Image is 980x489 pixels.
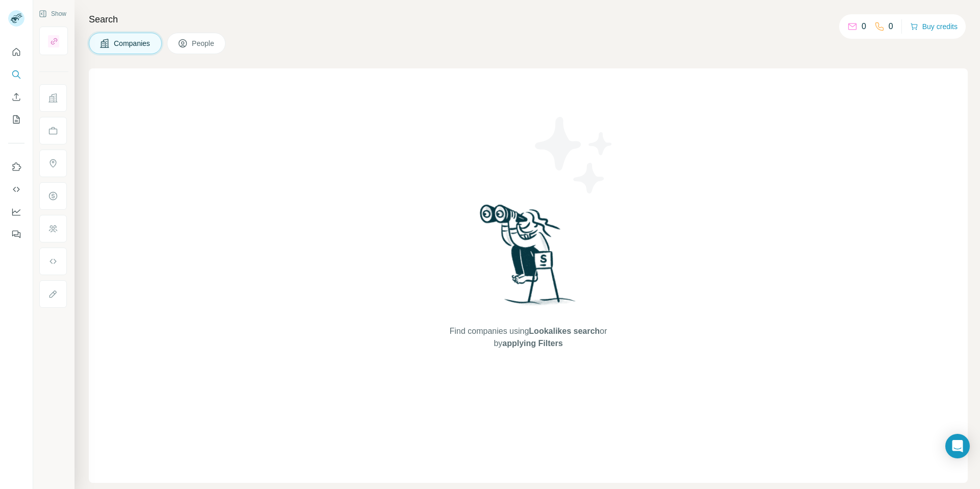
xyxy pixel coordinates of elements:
[475,202,581,315] img: Surfe Illustration - Woman searching with binoculars
[192,38,215,48] span: People
[447,325,610,350] span: Find companies using or by
[32,6,73,21] button: Show
[889,20,893,33] p: 0
[8,225,24,243] button: Feedback
[89,12,968,27] h4: Search
[502,339,562,348] span: applying Filters
[8,203,24,221] button: Dashboard
[8,158,24,176] button: Use Surfe on LinkedIn
[945,434,970,458] div: Open Intercom Messenger
[8,65,24,84] button: Search
[8,43,24,61] button: Quick start
[8,110,24,129] button: My lists
[8,88,24,106] button: Enrich CSV
[114,38,151,48] span: Companies
[910,19,958,34] button: Buy credits
[529,327,600,335] span: Lookalikes search
[528,109,620,201] img: Surfe Illustration - Stars
[862,20,866,33] p: 0
[8,180,24,199] button: Use Surfe API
